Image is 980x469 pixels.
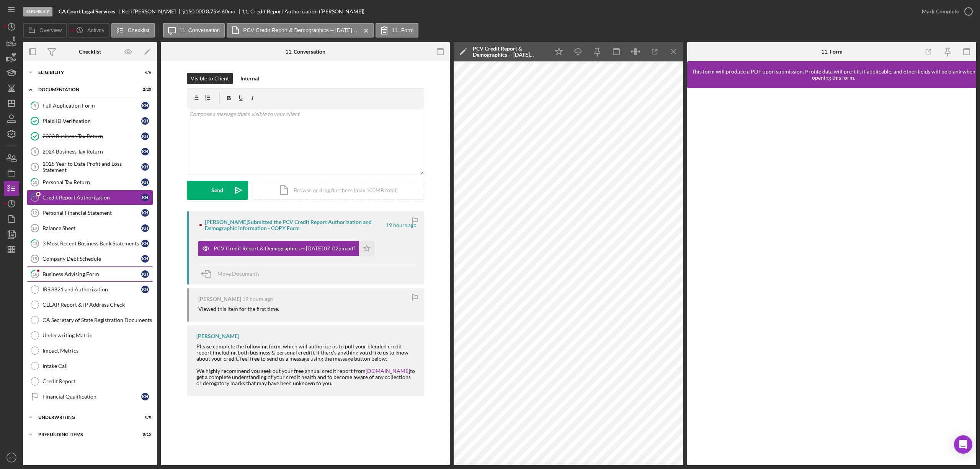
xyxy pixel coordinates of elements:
div: [PERSON_NAME] [198,296,241,302]
a: [DOMAIN_NAME] [366,368,410,374]
div: Balance Sheet [42,225,141,231]
button: PCV Credit Report & Demographics -- [DATE] 07_02pm.pdf [198,241,374,256]
div: K H [141,255,149,263]
a: CLEAR Report & IP Address Check [27,297,153,312]
tspan: 11 [33,195,37,200]
div: Open Intercom Messenger [954,435,972,454]
label: Overview [39,27,62,33]
div: 11. Form [821,49,843,55]
div: CLEAR Report & IP Address Check [42,302,153,308]
div: Eligibility [38,70,132,75]
button: AE [4,450,19,465]
div: 8.75 % [206,8,220,15]
div: Full Application Form [42,103,141,109]
div: Send [211,181,223,200]
tspan: 16 [33,271,38,276]
div: Personal Financial Statement [42,210,141,216]
span: Move Documents [217,270,260,277]
div: K H [141,132,149,140]
a: IRS 8821 and AuthorizationKH [27,282,153,297]
button: Activity [69,23,109,38]
a: 16Business Advising FormKH [27,266,153,282]
div: 0 / 8 [137,415,151,420]
div: 0 / 15 [137,432,151,437]
div: Underwriting Matrix [42,332,153,338]
b: CA Court Legal Services [59,8,115,15]
div: Credit Report Authorization [42,194,141,201]
div: Impact Metrics [42,348,153,354]
tspan: 8 [34,149,36,154]
button: Overview [23,23,67,38]
div: K H [141,240,149,247]
div: Plaid ID Verification [42,118,141,124]
div: Prefunding Items [38,432,132,437]
div: Company Debt Schedule [42,256,141,262]
div: Checklist [79,49,101,55]
div: Internal [240,73,259,84]
div: 11. Conversation [285,49,325,55]
div: Keri [PERSON_NAME] [122,8,182,15]
button: Send [187,181,248,200]
button: Checklist [111,23,155,38]
div: [PERSON_NAME] [196,333,239,339]
tspan: 5 [34,103,36,108]
div: K H [141,270,149,278]
a: 11Credit Report AuthorizationKH [27,190,153,205]
div: K H [141,148,149,155]
div: Visible to Client [191,73,229,84]
div: IRS 8821 and Authorization [42,286,141,293]
a: 15Company Debt ScheduleKH [27,251,153,266]
button: 11. Conversation [163,23,225,38]
a: 13Balance SheetKH [27,221,153,236]
a: 82024 Business Tax ReturnKH [27,144,153,159]
time: 2025-10-14 23:02 [242,296,273,302]
div: K H [141,178,149,186]
div: Intake Call [42,363,153,369]
a: 10Personal Tax ReturnKH [27,175,153,190]
tspan: 10 [33,180,38,185]
div: Financial Qualification [42,394,141,400]
tspan: 12 [32,211,37,215]
iframe: Lenderfit form [695,96,969,458]
a: 12Personal Financial StatementKH [27,205,153,221]
div: This form will produce a PDF upon submission. Profile data will pre-fill, if applicable, and othe... [691,69,976,81]
tspan: 13 [32,226,37,230]
div: Business Advising Form [42,271,141,277]
label: Checklist [128,27,150,33]
tspan: 14 [33,241,38,246]
a: Credit Report [27,374,153,389]
div: Mark Complete [922,4,959,19]
div: Eligibility [23,7,52,16]
div: K H [141,393,149,400]
div: Please complete the following form, which will authorize us to pull your blended credit report (i... [196,343,416,387]
div: Documentation [38,87,132,92]
tspan: 9 [34,165,36,169]
a: 2023 Business Tax ReturnKH [27,129,153,144]
div: 2024 Business Tax Return [42,149,141,155]
text: AE [9,456,14,460]
button: PCV Credit Report & Demographics -- [DATE] 07_02pm.pdf [227,23,374,38]
div: 11. Credit Report Authorization ([PERSON_NAME]) [242,8,364,15]
div: Viewed this item for the first time. [198,306,279,312]
button: Visible to Client [187,73,233,84]
label: Activity [87,27,104,33]
div: Credit Report [42,378,153,384]
div: K H [141,209,149,217]
div: 2025 Year to Date Profit and Loss Statement [42,161,141,173]
div: 3 Most Recent Business Bank Statements [42,240,141,247]
div: CA Secretary of State Registration Documents [42,317,153,323]
button: Move Documents [198,264,267,283]
button: 11. Form [376,23,418,38]
span: $150,000 [182,8,205,15]
div: Underwriting [38,415,132,420]
a: CA Secretary of State Registration Documents [27,312,153,328]
a: 5Full Application FormKH [27,98,153,113]
button: Mark Complete [914,4,976,19]
div: K H [141,163,149,171]
div: K H [141,224,149,232]
tspan: 15 [32,257,37,261]
div: 2023 Business Tax Return [42,133,141,139]
div: PCV Credit Report & Demographics -- [DATE] 07_02pm.pdf [214,245,355,252]
div: K H [141,102,149,109]
label: PCV Credit Report & Demographics -- [DATE] 07_02pm.pdf [243,27,358,33]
